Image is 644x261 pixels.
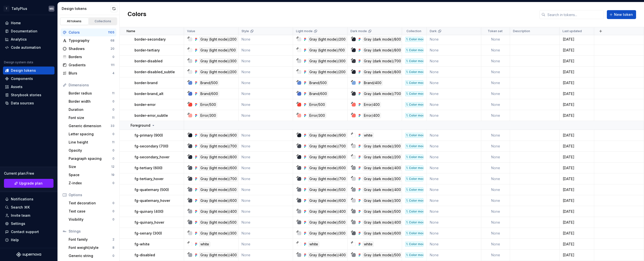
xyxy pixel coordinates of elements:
[560,102,594,107] div: [DATE]
[112,209,114,213] div: 0
[134,209,163,214] p: fg-quinary (400)
[308,37,347,42] div: Gray (light mode)/200
[134,187,169,192] p: fg-quaternary (500)
[363,220,402,225] div: Gray (dark mode)/400
[363,154,402,160] div: Gray (dark mode)/200
[427,217,481,228] td: None
[199,133,238,138] div: Gray (light mode)/900
[560,70,594,74] div: [DATE]
[560,176,594,181] div: [DATE]
[67,138,116,146] a: Line height11
[50,7,54,11] div: MS
[69,172,111,177] div: Space
[199,102,217,107] div: Error/500
[3,228,54,236] button: Contact support
[112,157,114,161] div: 0
[69,71,112,76] div: Blurs
[560,198,594,203] div: [DATE]
[481,45,510,56] td: None
[3,19,54,27] a: Home
[3,91,54,99] a: Storybook stories
[427,239,481,250] td: None
[3,99,54,107] a: Data sources
[112,181,114,185] div: 0
[199,187,238,192] div: Gray (light mode)/500
[560,187,594,192] div: [DATE]
[187,29,195,33] p: Value
[134,80,158,85] p: border-brand
[199,231,238,236] div: Gray (light mode)/300
[308,241,319,247] div: white
[239,152,293,163] td: None
[199,58,238,64] div: Gray (light mode)/300
[69,164,111,169] div: Size
[481,141,510,152] td: None
[67,130,116,138] a: Letter spacing0
[239,228,293,239] td: None
[199,80,219,86] div: Brand/500
[405,133,423,138] div: 1. Color modes
[3,67,54,74] a: Design tokens
[112,71,114,75] div: 4
[61,28,116,36] a: Colors1105
[560,144,594,149] div: [DATE]
[69,107,112,112] div: Duration
[4,171,54,176] div: Current plan : Free
[363,113,381,118] div: Error/400
[67,114,116,122] a: Font size11
[62,19,87,23] div: All tokens
[11,76,33,81] div: Components
[405,187,423,192] div: 1. Color modes
[199,198,238,203] div: Gray (light mode)/600
[3,6,9,12] div: T
[69,217,112,222] div: Visibility
[427,152,481,163] td: None
[427,206,481,217] td: None
[308,133,347,138] div: Gray (light mode)/900
[405,198,423,203] div: 1. Color modes
[405,102,423,107] div: 1. Color modes
[69,63,111,68] div: Gradients
[481,239,510,250] td: None
[481,67,510,77] td: None
[16,252,41,257] svg: Supernova Logo
[427,67,481,77] td: None
[112,201,114,205] div: 0
[296,29,313,33] p: Light mode
[11,6,27,11] div: TallyPlus
[363,165,402,171] div: Gray (dark mode)/400
[134,102,156,107] p: border-error
[69,83,114,88] div: Dimensions
[614,12,633,17] span: New token
[427,184,481,195] td: None
[405,37,423,42] div: 1. Color modes
[134,144,168,149] p: fg-secondary (700)
[199,220,238,225] div: Gray (light mode)/500
[427,99,481,110] td: None
[308,176,347,182] div: Gray (light mode)/700
[11,21,21,25] div: Home
[308,198,347,203] div: Gray (light mode)/600
[3,220,54,228] a: Settings
[405,166,423,170] div: 1. Color modes
[363,231,402,236] div: Gray (dark mode)/600
[11,29,37,34] div: Documentation
[481,217,510,228] td: None
[363,102,381,107] div: Error/400
[11,45,41,50] div: Code automation
[308,47,346,53] div: Gray (light mode)/100
[405,80,423,85] div: 1. Color modes
[128,10,146,19] h2: Colors
[67,171,116,179] a: Space19
[199,91,219,96] div: Brand/600
[67,106,116,114] a: Duration0
[112,116,114,120] div: 11
[112,246,114,250] div: 8
[427,56,481,67] td: None
[134,59,162,64] p: border-disabled
[405,59,423,64] div: 1. Color modes
[91,19,115,23] div: Collections
[239,184,293,195] td: None
[427,173,481,184] td: None
[308,231,347,236] div: Gray (light mode)/300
